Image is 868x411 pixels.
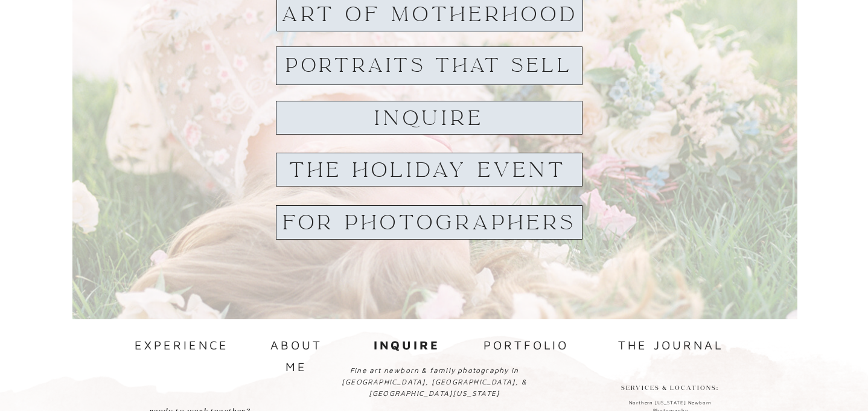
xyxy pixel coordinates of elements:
b: inquire [374,338,440,352]
i: Fine art newborn & family photography in [GEOGRAPHIC_DATA], [GEOGRAPHIC_DATA], & [GEOGRAPHIC_DATA... [342,366,527,398]
a: PORTRAITS THAT SELL [276,56,582,77]
a: the journal [607,334,734,355]
a: inquire [366,107,492,129]
a: For Photographers [281,212,578,233]
a: THE HOLIDAY EVENT [276,159,578,180]
a: inquire [369,334,444,354]
a: about me [257,334,336,355]
a: Northern [US_STATE] Newborn Photography [614,399,727,408]
a: Art of Motherhood [281,4,579,25]
a: experience [135,334,225,356]
h2: Services & locations: [620,383,720,394]
a: portfolio [480,334,571,357]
